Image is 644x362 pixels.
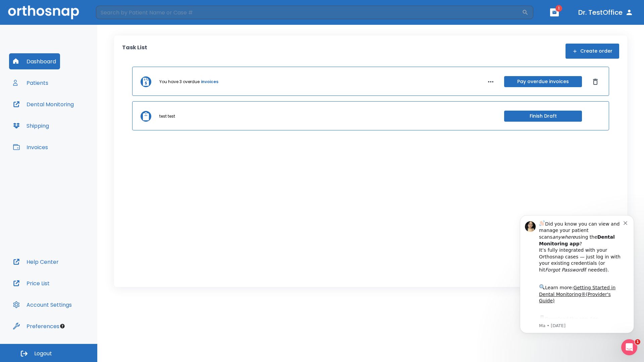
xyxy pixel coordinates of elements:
[9,96,78,112] button: Dental Monitoring
[9,275,54,291] button: Price List
[29,109,114,143] div: Download the app: | ​ Let us know if you need help getting started!
[9,75,52,91] button: Patients
[122,44,147,59] p: Task List
[566,44,619,59] button: Create order
[29,111,89,123] a: App Store
[114,14,119,20] button: Dismiss notification
[159,79,200,85] p: You have 3 overdue
[29,118,114,124] p: Message from Ma, sent 1w ago
[9,254,63,270] button: Help Center
[576,6,636,18] button: Dr. TestOffice
[9,297,76,313] button: Account Settings
[555,5,562,12] span: 1
[8,5,79,19] img: Orthosnap
[201,79,218,85] a: invoices
[9,139,52,155] button: Invoices
[159,113,175,119] p: test test
[96,6,522,19] input: Search by Patient Name or Case #
[59,323,65,329] div: Tooltip anchor
[621,339,637,355] iframe: Intercom live chat
[504,76,582,87] button: Pay overdue invoices
[590,76,601,87] button: Dismiss
[34,350,52,357] span: Logout
[635,339,640,345] span: 1
[9,318,63,334] button: Preferences
[504,111,582,122] button: Finish Draft
[510,205,644,344] iframe: Intercom notifications message
[9,53,60,69] button: Dashboard
[9,118,53,134] button: Shipping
